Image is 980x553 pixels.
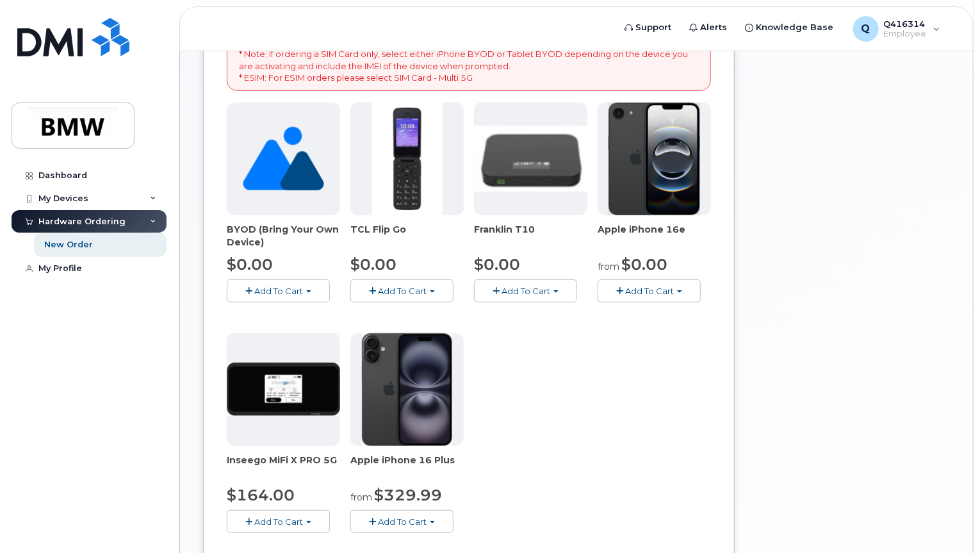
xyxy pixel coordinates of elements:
small: from [598,261,619,272]
span: Q416314 [884,19,927,29]
span: $164.00 [227,486,295,504]
img: no_image_found-2caef05468ed5679b831cfe6fc140e25e0c280774317ffc20a367ab7fd17291e.png [243,103,324,215]
span: Employee [884,29,927,39]
button: Add To Cart [474,279,577,302]
img: iphone_16_plus.png [362,333,452,446]
span: Knowledge Base [756,21,834,34]
button: Add To Cart [598,279,701,302]
span: $0.00 [350,255,396,274]
span: $0.00 [474,255,520,274]
div: Inseego MiFi X PRO 5G [227,454,340,479]
img: t10.jpg [474,126,587,191]
div: BYOD (Bring Your Own Device) [227,223,340,249]
a: Support [616,15,681,40]
div: Apple iPhone 16e [598,223,711,249]
span: $0.00 [621,255,667,274]
span: Add To Cart [502,286,550,296]
div: Q416314 [844,16,949,42]
div: Franklin T10 [474,223,587,249]
img: TCL_FLIP_MODE.jpg [372,103,443,215]
span: Support [636,21,672,34]
button: Add To Cart [350,279,453,302]
img: cut_small_inseego_5G.jpg [227,363,340,416]
iframe: Messenger Launcher [924,497,970,543]
button: Add To Cart [227,279,330,302]
a: Alerts [681,15,737,40]
button: Add To Cart [227,510,330,532]
small: from [350,491,372,503]
span: Add To Cart [254,516,303,527]
span: Alerts [701,21,728,34]
span: $329.99 [374,486,442,504]
button: Add To Cart [350,510,453,532]
a: Knowledge Base [737,15,843,40]
img: iphone16e.png [608,103,701,215]
span: $0.00 [227,255,273,274]
div: Apple iPhone 16 Plus [350,454,464,479]
span: Q [862,21,870,37]
span: Add To Cart [378,286,427,296]
div: TCL Flip Go [350,223,464,249]
span: Add To Cart [378,516,427,527]
span: Add To Cart [625,286,674,296]
span: Add To Cart [254,286,303,296]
